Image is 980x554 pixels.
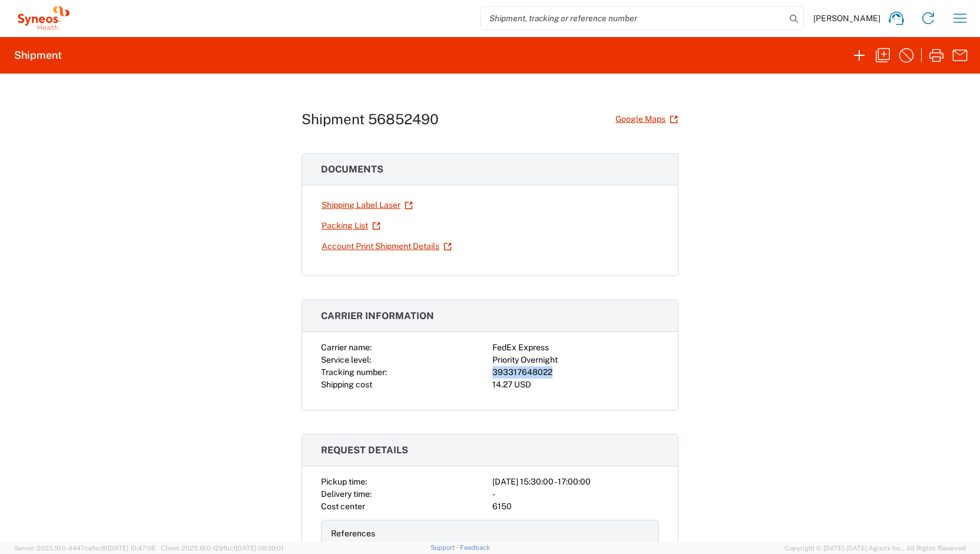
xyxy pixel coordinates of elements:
[492,379,659,391] div: 14.27 USD
[321,380,372,389] span: Shipping cost
[321,367,387,377] span: Tracking number:
[161,545,283,552] span: Client: 2025.19.0-129fbcf
[14,48,62,62] h2: Shipment
[321,444,408,456] span: Request details
[321,502,365,511] span: Cost center
[615,109,678,130] a: Google Maps
[321,195,413,215] a: Shipping Label Laser
[481,7,786,29] input: Shipment, tracking or reference number
[784,543,966,553] span: Copyright © [DATE]-[DATE] Agistix Inc., All Rights Reserved
[321,343,372,352] span: Carrier name:
[492,540,649,552] div: [PERSON_NAME].B2NY.CL.7071183
[331,529,375,538] span: References
[492,488,659,500] div: -
[492,366,659,379] div: 393317648022
[431,544,460,551] a: Support
[108,545,155,552] span: [DATE] 10:47:06
[321,310,434,321] span: Carrier information
[492,476,659,488] div: [DATE] 15:30:00 - 17:00:00
[331,540,488,552] div: Project
[236,545,283,552] span: [DATE] 09:39:01
[460,544,490,551] a: Feedback
[14,545,155,552] span: Server: 2025.19.0-d447cefac8f
[321,477,367,486] span: Pickup time:
[813,13,880,24] span: [PERSON_NAME]
[321,236,452,257] a: Account Print Shipment Details
[321,489,372,499] span: Delivery time:
[492,500,659,513] div: 6150
[492,341,659,354] div: FedEx Express
[492,354,659,366] div: Priority Overnight
[321,355,371,364] span: Service level:
[302,111,439,128] h1: Shipment 56852490
[321,164,383,175] span: Documents
[321,215,381,236] a: Packing List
